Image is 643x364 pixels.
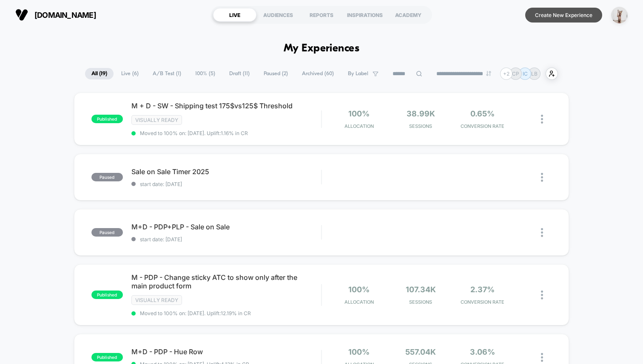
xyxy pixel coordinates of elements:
[512,71,519,77] p: CP
[500,68,512,80] div: + 2
[115,68,145,79] span: Live ( 6 )
[131,273,321,290] span: M - PDP - Change sticky ATC to show only after the main product form
[392,299,450,305] span: Sessions
[392,123,450,129] span: Sessions
[146,68,188,79] span: A/B Test ( 1 )
[34,11,96,20] span: [DOMAIN_NAME]
[405,347,436,356] span: 557.04k
[91,228,123,237] span: paused
[470,347,495,356] span: 3.06%
[131,115,182,125] span: Visually ready
[541,291,543,299] img: close
[256,8,300,22] div: AUDIENCES
[344,299,374,305] span: Allocation
[257,68,294,79] span: Paused ( 2 )
[525,8,602,23] button: Create New Experience
[470,285,495,294] span: 2.37%
[91,115,123,123] span: published
[131,295,182,305] span: Visually ready
[344,123,374,129] span: Allocation
[13,8,99,22] button: [DOMAIN_NAME]
[284,42,360,55] h1: My Experiences
[85,68,114,79] span: All ( 19 )
[140,130,248,136] span: Moved to 100% on: [DATE] . Uplift: 1.16% in CR
[91,173,123,181] span: paused
[348,285,370,294] span: 100%
[541,353,543,362] img: close
[131,347,321,356] span: M+D - PDP - Hue Row
[343,8,387,22] div: INSPIRATIONS
[15,8,28,21] img: Visually logo
[454,299,511,305] span: CONVERSION RATE
[454,123,511,129] span: CONVERSION RATE
[223,68,256,79] span: Draft ( 11 )
[406,285,436,294] span: 107.34k
[611,7,628,23] img: ppic
[131,167,321,176] span: Sale on Sale Timer 2025
[348,71,368,77] span: By Label
[131,223,321,231] span: M+D - PDP+PLP - Sale on Sale
[609,6,630,24] button: ppic
[348,109,370,118] span: 100%
[348,347,370,356] span: 100%
[131,102,321,110] span: M + D - SW - Shipping test 175$vs125$ Threshold
[541,115,543,124] img: close
[300,8,343,22] div: REPORTS
[541,173,543,182] img: close
[91,291,123,299] span: published
[387,8,430,22] div: ACADEMY
[531,71,538,77] p: LB
[541,228,543,237] img: close
[189,68,222,79] span: 100% ( 5 )
[486,71,491,76] img: end
[131,236,321,243] span: start date: [DATE]
[131,181,321,187] span: start date: [DATE]
[213,8,256,22] div: LIVE
[470,109,495,118] span: 0.65%
[91,353,123,361] span: published
[523,71,528,77] p: IC
[296,68,340,79] span: Archived ( 60 )
[407,109,435,118] span: 38.99k
[140,310,251,316] span: Moved to 100% on: [DATE] . Uplift: 12.19% in CR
